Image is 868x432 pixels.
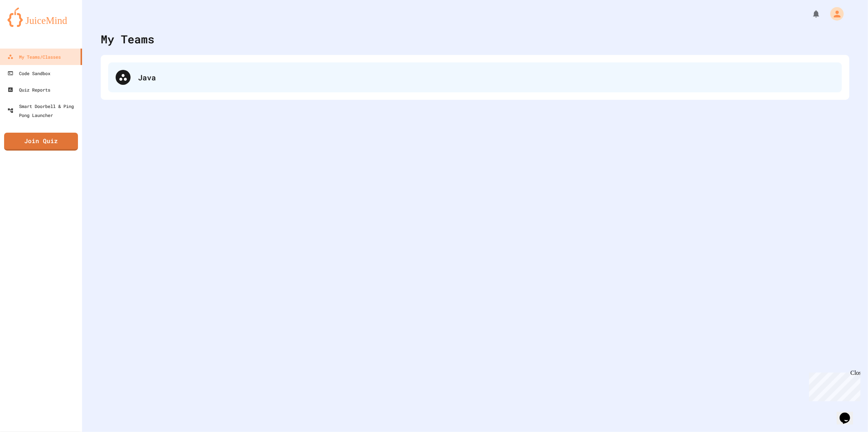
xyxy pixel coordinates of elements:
div: Chat with us now!Close [3,3,51,47]
div: My Teams/Classes [7,52,61,61]
div: My Teams [101,31,154,47]
div: Quiz Reports [7,85,50,94]
div: My Account [822,5,846,22]
div: Java [138,72,834,83]
img: logo-orange.svg [7,7,75,27]
div: Smart Doorbell & Ping Pong Launcher [7,102,79,120]
div: Code Sandbox [7,69,50,78]
div: My Notifications [798,7,822,20]
iframe: chat widget [806,370,861,401]
a: Join Quiz [4,133,78,151]
iframe: chat widget [837,402,861,425]
div: Java [108,62,842,92]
